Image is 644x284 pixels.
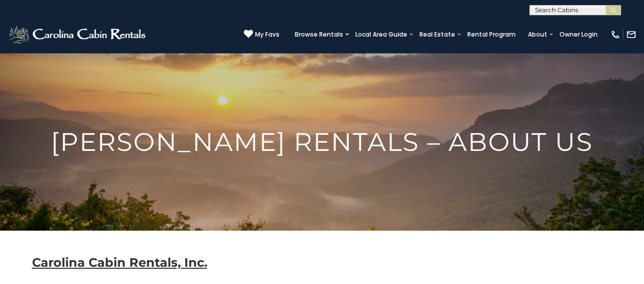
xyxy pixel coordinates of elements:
a: Local Area Guide [350,27,412,42]
a: Owner Login [554,27,603,42]
a: My Favs [244,29,279,40]
a: Rental Program [462,27,521,42]
a: About [523,27,552,42]
a: Browse Rentals [290,27,348,42]
img: phone-regular-white.png [610,29,621,40]
img: White-1-2.png [8,24,149,45]
img: mail-regular-white.png [626,29,636,40]
b: Carolina Cabin Rentals, Inc. [32,255,207,270]
span: My Favs [255,30,279,39]
a: Real Estate [414,27,460,42]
